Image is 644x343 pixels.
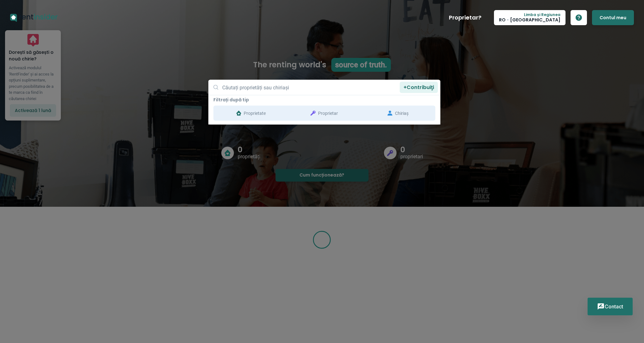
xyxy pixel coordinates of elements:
[499,17,560,23] span: RO [GEOGRAPHIC_DATA]
[400,84,438,90] p: + Contribuiţi
[524,13,560,17] span: Limba și Regiunea
[592,10,634,25] button: Contul meu
[288,107,360,120] button: Proprietar
[208,80,440,95] input: Căutați proprietăți sau chiriași
[507,17,509,23] span: •
[10,14,58,22] a: RentInsider
[213,97,249,103] p: Filtrați după tip
[362,107,434,120] button: Chiriaș
[441,10,489,25] button: Proprietar?
[215,107,287,120] button: Proprietate
[494,10,566,25] button: Limba și RegiuneaRO•[GEOGRAPHIC_DATA]
[400,82,438,93] button: +Contribuiţi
